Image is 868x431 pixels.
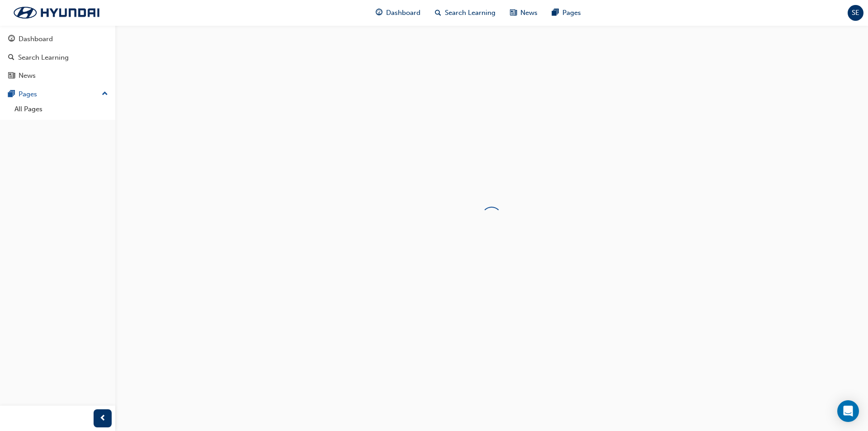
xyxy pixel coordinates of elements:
div: Search Learning [18,52,69,63]
span: guage-icon [8,35,15,43]
span: Dashboard [386,8,420,18]
a: guage-iconDashboard [368,4,428,22]
span: news-icon [8,72,15,80]
a: search-iconSearch Learning [428,4,503,22]
a: Dashboard [4,31,112,47]
a: news-iconNews [503,4,545,22]
button: DashboardSearch LearningNews [4,29,112,86]
span: pages-icon [552,7,559,19]
span: Search Learning [445,8,495,18]
span: Pages [562,8,581,18]
img: Trak [5,3,108,22]
div: Dashboard [19,34,53,44]
span: SE [852,8,859,18]
button: Pages [4,86,112,103]
span: search-icon [8,54,14,62]
div: News [19,71,36,81]
span: pages-icon [8,90,15,99]
div: Pages [19,89,37,99]
a: pages-iconPages [545,4,588,22]
span: news-icon [510,7,517,19]
span: search-icon [435,7,441,19]
div: Open Intercom Messenger [837,400,859,422]
span: guage-icon [376,7,382,19]
a: Search Learning [4,49,112,66]
span: up-icon [102,88,108,100]
a: All Pages [11,102,112,116]
button: SE [848,5,863,21]
span: News [520,8,538,18]
a: News [4,67,112,84]
span: prev-icon [99,413,106,424]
